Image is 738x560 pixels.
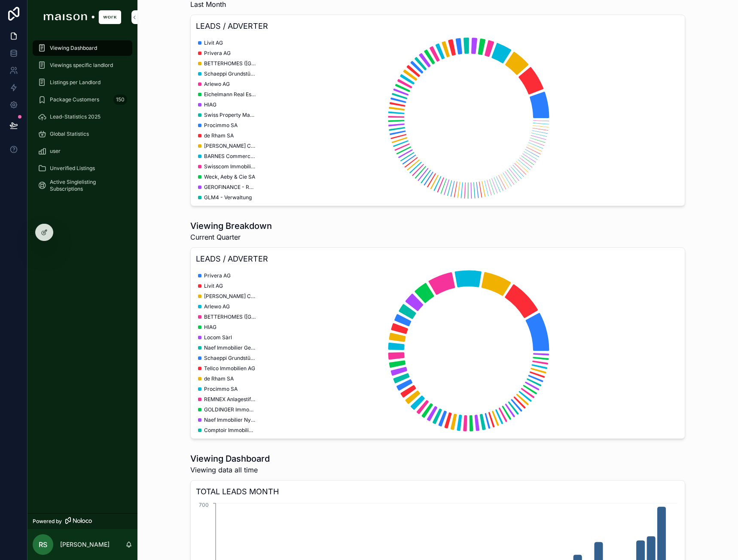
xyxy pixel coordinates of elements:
[204,365,255,372] span: Tellco Immobilien AG
[204,293,256,300] span: [PERSON_NAME] Commerciaux
[204,427,256,434] span: Comptoir Immobilier CIREG
[33,40,132,56] a: Viewing Dashboard
[204,303,230,310] span: Arlewo AG
[204,324,217,331] span: HIAG
[204,112,256,119] span: Swiss Property Management AG
[204,122,238,129] span: Procimmo SA
[33,518,62,525] span: Powered by
[204,375,234,382] span: de Rham SA
[196,36,680,201] div: chart
[50,165,95,172] span: Unverified Listings
[33,58,132,73] a: Viewings specific landlord
[33,126,132,142] a: Global Statistics
[204,143,256,149] span: [PERSON_NAME] Commerciaux
[196,268,680,433] div: chart
[204,334,232,341] span: Locom Sàrl
[204,40,223,46] span: Livit AG
[204,101,217,108] span: HIAG
[204,417,256,423] span: Naef Immobilier Nyon SA
[204,163,256,170] span: Swisscom Immobilien AG
[204,184,256,191] span: GEROFINANCE - RÉGIE DU RHÔNE SA
[44,10,121,24] img: App logo
[50,45,97,52] span: Viewing Dashboard
[33,178,132,193] a: Active Singlelisting Subscriptions
[190,465,270,475] span: Viewing data all time
[204,386,238,393] span: Procimmo SA
[190,232,272,242] span: Current Quarter
[196,20,680,32] h3: LEADS / ADVERTER
[204,283,223,289] span: Livit AG
[204,60,256,67] span: BETTERHOMES ([GEOGRAPHIC_DATA]) AG
[33,92,132,107] a: Package Customers150
[204,355,256,362] span: Schaeppi Grundstücke AG
[39,539,47,550] span: RS
[50,62,113,69] span: Viewings specific landlord
[27,513,137,529] a: Powered by
[190,220,272,232] h1: Viewing Breakdown
[204,313,256,320] span: BETTERHOMES ([GEOGRAPHIC_DATA]) AG
[204,153,256,160] span: BARNES Commercial Realty SA
[204,91,256,98] span: Eichelmann Real Estate GmbH
[199,502,209,508] tspan: 700
[60,540,110,549] p: [PERSON_NAME]
[50,148,61,155] span: user
[196,486,680,498] h3: TOTAL LEADS MONTH
[50,131,89,137] span: Global Statistics
[33,143,132,159] a: user
[204,70,256,77] span: Schaeppi Grundstücke AG
[204,132,234,139] span: de Rham SA
[50,113,101,120] span: Lead-Statistics 2025
[204,406,256,413] span: GOLDINGER Immobilien AG
[204,81,230,88] span: Arlewo AG
[33,161,132,176] a: Unverified Listings
[113,94,127,105] div: 150
[204,272,231,279] span: Privera AG
[190,453,270,465] h1: Viewing Dashboard
[204,173,255,180] span: Weck, Aeby & Cie SA
[204,396,256,403] span: REMNEX Anlagestiftung
[204,50,231,57] span: Privera AG
[50,96,99,103] span: Package Customers
[33,75,132,90] a: Listings per Landlord
[27,34,137,204] div: scrollable content
[196,253,680,265] h3: LEADS / ADVERTER
[50,179,124,192] span: Active Singlelisting Subscriptions
[33,109,132,125] a: Lead-Statistics 2025
[204,344,256,351] span: Naef Immobilier Genève SA
[50,79,101,86] span: Listings per Landlord
[204,194,252,201] span: GLM4 - Verwaltung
